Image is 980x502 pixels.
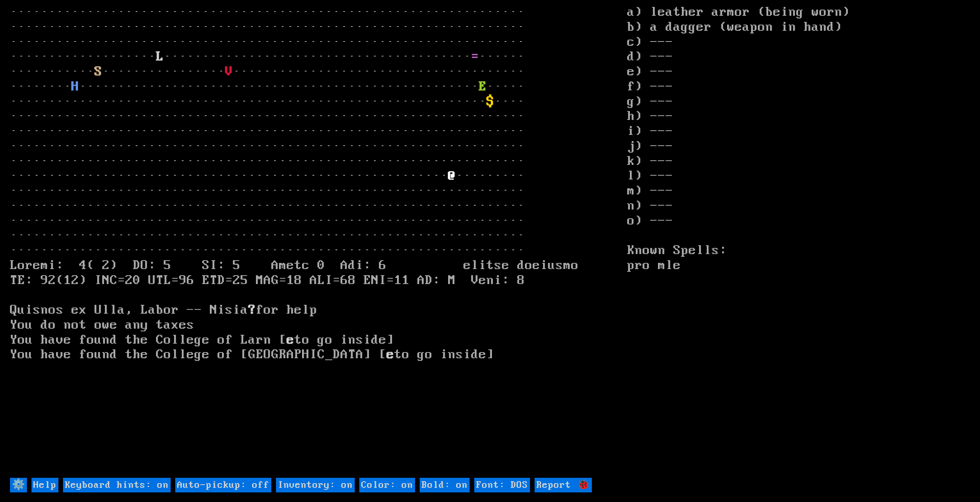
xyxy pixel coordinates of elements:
[448,169,456,183] font: @
[387,347,394,362] b: e
[627,5,970,477] stats: a) leather armor (being worn) b) a dagger (weapon in hand) c) --- d) --- e) --- f) --- g) --- h) ...
[248,303,256,317] b: ?
[156,50,164,64] font: L
[175,478,271,493] input: Auto-pickup: off
[95,65,102,79] font: S
[420,478,470,493] input: Bold: on
[471,50,479,64] font: =
[10,478,27,493] input: ⚙️
[10,5,628,477] larn: ··································································· ·····························...
[359,478,415,493] input: Color: on
[479,80,487,94] font: E
[535,478,592,493] input: Report 🐞
[32,478,58,493] input: Help
[474,478,530,493] input: Font: DOS
[287,333,294,347] b: e
[225,65,233,79] font: V
[487,95,494,109] font: $
[71,80,79,94] font: H
[63,478,171,493] input: Keyboard hints: on
[276,478,355,493] input: Inventory: on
